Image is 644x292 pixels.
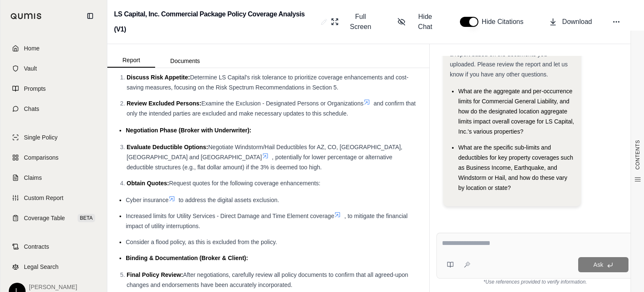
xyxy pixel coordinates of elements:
span: Cyber insurance [126,197,169,203]
span: What are the aggregate and per-occurrence limits for Commercial General Liability, and how do the... [458,88,574,135]
div: *Use references provided to verify information. [436,279,634,285]
button: Report [107,53,155,68]
img: Qumis Logo [10,13,42,19]
span: Determine LS Capital's risk tolerance to prioritize coverage enhancements and cost-saving measure... [127,74,408,91]
span: and confirm that only the intended parties are excluded and make necessary updates to this schedule. [127,100,415,117]
span: Increased limits for Utility Services - Direct Damage and Time Element coverage [126,213,334,219]
span: Full Screen [344,12,377,32]
span: Custom Report [24,194,63,202]
span: Single Policy [24,133,57,142]
span: Claims [24,174,42,182]
span: Hide Citations [482,17,529,27]
button: Download [545,13,595,30]
span: Contracts [24,242,49,251]
span: to address the digital assets exclusion. [179,197,279,203]
span: Home [24,44,39,53]
span: Discuss Risk Appetite: [127,74,190,81]
span: What are the specific sub-limits and deductibles for key property coverages such as Business Inco... [458,144,573,191]
button: Hide Chat [394,8,443,35]
span: Prompts [24,84,46,93]
span: CONTENTS [634,140,641,170]
a: Contracts [5,237,102,256]
span: [PERSON_NAME] [29,283,77,291]
span: Coverage Table [24,214,65,222]
a: Comparisons [5,148,102,167]
a: Vault [5,59,102,78]
button: Ask [578,257,628,272]
span: , to mitigate the financial impact of utility interruptions. [126,213,408,229]
span: Request quotes for the following coverage enhancements: [169,180,320,187]
span: Ask [593,261,603,268]
button: Full Screen [327,8,381,35]
span: Chats [24,105,39,113]
span: Legal Search [24,263,59,271]
a: Custom Report [5,189,102,207]
a: Legal Search [5,258,102,276]
a: Prompts [5,79,102,98]
span: Negotiate Windstorm/Hail Deductibles for AZ, CO, [GEOGRAPHIC_DATA], [GEOGRAPHIC_DATA] and [GEOGRA... [127,144,402,160]
a: Home [5,39,102,58]
span: Review Excluded Persons: [127,100,201,107]
span: , potentially for lower percentage or alternative deductible structures (e.g., flat dollar amount... [127,154,392,171]
span: Negotiation Phase (Broker with Underwriter): [126,127,251,134]
span: After negotiations, carefully review all policy documents to confirm that all agreed-upon changes... [127,271,408,288]
span: Binding & Documentation (Broker & Client): [126,255,248,261]
span: Final Policy Review: [127,271,183,278]
span: Obtain Quotes: [127,180,169,187]
a: Single Policy [5,128,102,147]
span: Consider a flood policy, as this is excluded from the policy. [126,239,277,245]
a: Coverage TableBETA [5,209,102,227]
span: Vault [24,64,37,73]
span: BETA [78,214,95,222]
h2: LS Capital, Inc. Commercial Package Policy Coverage Analysis (V1) [114,7,317,37]
button: Collapse sidebar [83,9,97,23]
a: Claims [5,168,102,187]
span: Download [562,17,592,27]
button: Documents [155,54,215,68]
a: Chats [5,100,102,118]
span: Comparisons [24,153,58,162]
span: Examine the Exclusion - Designated Persons or Organizations [201,100,364,107]
span: Evaluate Deductible Options: [127,144,208,150]
span: Hide Chat [410,12,440,32]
